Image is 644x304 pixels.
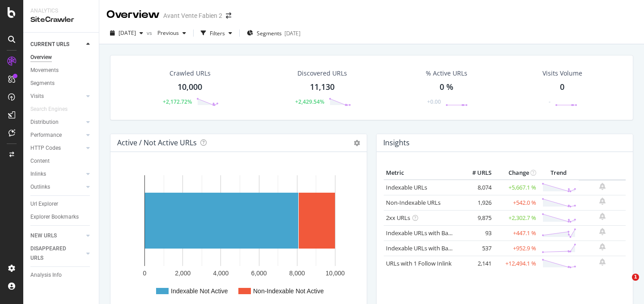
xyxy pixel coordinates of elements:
h4: Insights [383,137,410,149]
text: Non-Indexable Not Active [253,287,324,295]
div: HTTP Codes [30,144,61,153]
a: Distribution [30,118,84,127]
div: arrow-right-arrow-left [226,13,231,19]
span: vs [147,29,154,37]
a: URLs with 1 Follow Inlink [386,259,452,267]
div: - [549,98,551,106]
span: 2025 Sep. 18th [119,29,136,37]
a: HTTP Codes [30,144,84,153]
a: Indexable URLs with Bad H1 [386,229,461,237]
text: 4,000 [213,270,229,277]
div: Overview [30,53,52,62]
div: +2,172.72% [163,98,192,106]
td: +447.1 % [494,225,538,241]
text: Indexable Not Active [171,287,228,295]
text: 8,000 [289,270,305,277]
div: Filters [210,30,225,37]
td: +12,494.1 % [494,256,538,271]
div: CURRENT URLS [30,40,69,49]
span: 1 [632,274,639,281]
div: 0 [560,81,564,93]
div: Content [30,156,50,166]
td: 8,074 [458,180,494,195]
a: Overview [30,53,93,62]
a: Visits [30,92,84,101]
div: +2,429.54% [295,98,324,106]
a: Segments [30,79,93,88]
a: Outlinks [30,182,84,192]
div: Outlinks [30,182,50,192]
a: DISAPPEARED URLS [30,244,84,263]
div: Discovered URLs [297,69,347,78]
th: Trend [538,166,579,180]
th: Change [494,166,538,180]
div: Segments [30,79,55,88]
a: Movements [30,66,93,75]
button: Filters [197,26,236,40]
div: Inlinks [30,169,46,179]
a: Analysis Info [30,270,93,280]
text: 0 [143,270,147,277]
button: Previous [154,26,190,40]
div: NEW URLS [30,231,57,241]
div: 11,130 [310,81,335,93]
div: DISAPPEARED URLS [30,244,76,263]
a: Indexable URLs with Bad Description [386,244,483,252]
text: 10,000 [326,270,345,277]
div: Url Explorer [30,199,58,209]
div: 0 % [440,81,453,93]
th: Metric [384,166,458,180]
h4: Active / Not Active URLs [117,137,197,149]
div: 10,000 [178,81,202,93]
div: bell-plus [599,183,606,190]
iframe: Intercom live chat [614,274,635,295]
td: +542.0 % [494,195,538,210]
a: Indexable URLs [386,183,427,191]
td: 93 [458,225,494,241]
a: Non-Indexable URLs [386,198,441,207]
button: [DATE] [106,26,147,40]
div: SiteCrawler [30,15,92,25]
td: 9,875 [458,210,494,225]
div: Overview [106,7,160,22]
span: Segments [257,30,282,37]
button: Segments[DATE] [243,26,304,40]
a: Search Engines [30,105,76,114]
div: +0.00 [427,98,441,106]
th: # URLS [458,166,494,180]
div: Search Engines [30,105,68,114]
div: bell-plus [599,243,606,250]
div: % Active URLs [426,69,467,78]
div: Distribution [30,118,59,127]
span: Previous [154,29,179,37]
div: bell-plus [599,228,606,235]
div: Visits Volume [542,69,582,78]
text: 6,000 [251,270,267,277]
text: 2,000 [175,270,191,277]
a: Performance [30,131,84,140]
div: Explorer Bookmarks [30,212,79,222]
a: CURRENT URLS [30,40,84,49]
i: Options [354,140,360,146]
td: 537 [458,241,494,256]
div: bell-plus [599,198,606,205]
a: NEW URLS [30,231,84,241]
td: +5,667.1 % [494,180,538,195]
div: Visits [30,92,44,101]
div: Performance [30,131,62,140]
div: bell-plus [599,258,606,266]
div: bell-plus [599,213,606,220]
div: Analysis Info [30,270,62,280]
div: Analytics [30,7,92,15]
div: Movements [30,66,59,75]
td: 1,926 [458,195,494,210]
td: +2,302.7 % [494,210,538,225]
td: 2,141 [458,256,494,271]
a: Inlinks [30,169,84,179]
div: Avant Vente Fabien 2 [163,11,222,20]
div: Crawled URLs [169,69,211,78]
td: +952.9 % [494,241,538,256]
a: Explorer Bookmarks [30,212,93,222]
a: Url Explorer [30,199,93,209]
div: [DATE] [284,30,301,37]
